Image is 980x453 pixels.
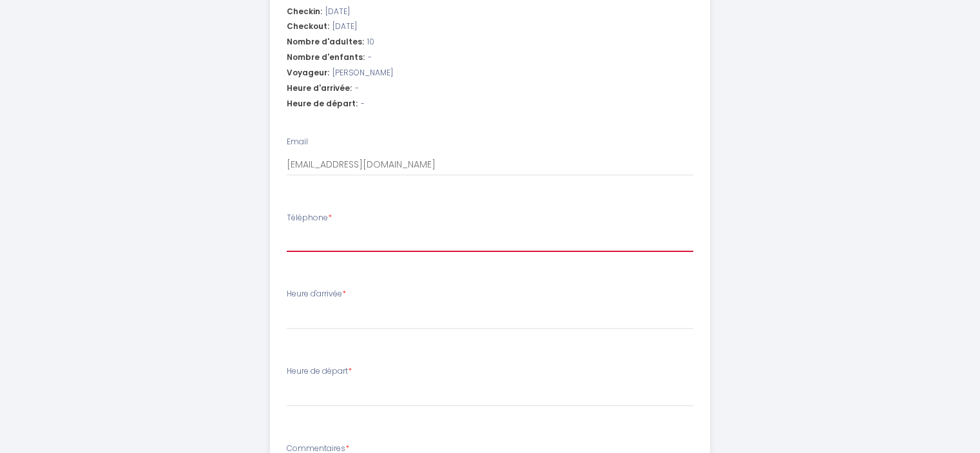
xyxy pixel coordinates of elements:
span: Heure d'arrivée: [287,82,352,95]
span: Nombre d'adultes: [287,36,364,48]
span: Voyageur: [287,67,329,79]
span: [PERSON_NAME] [332,67,393,79]
span: - [368,52,372,64]
span: 10 [367,36,374,48]
span: Heure de départ: [287,98,358,110]
span: Checkout: [287,21,329,33]
label: Email [287,136,308,148]
label: Téléphone [287,212,332,224]
span: - [355,82,359,95]
span: Checkin: [287,6,322,18]
span: - [361,98,365,110]
label: Heure d'arrivée [287,288,346,300]
span: [DATE] [325,6,350,18]
span: [DATE] [332,21,357,33]
label: Heure de départ [287,365,352,378]
span: Nombre d'enfants: [287,52,365,64]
